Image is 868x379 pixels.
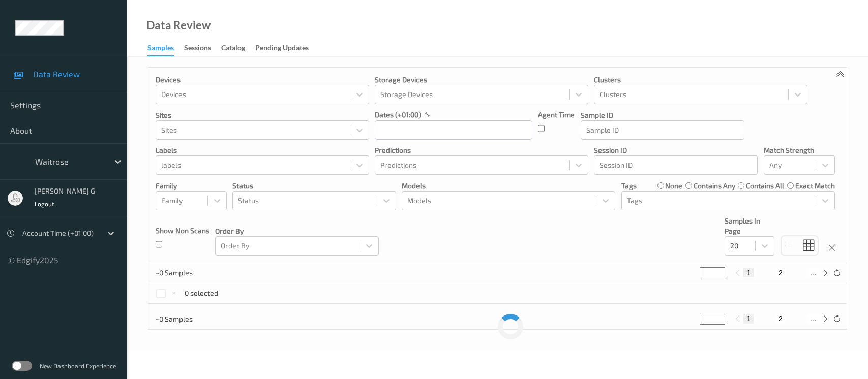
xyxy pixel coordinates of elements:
p: dates (+01:00) [375,110,421,120]
p: Storage Devices [375,75,588,85]
label: contains all [746,181,784,191]
p: Sample ID [581,110,744,120]
p: ~0 Samples [156,268,232,278]
label: exact match [795,181,835,191]
p: ~0 Samples [156,314,232,324]
div: Sessions [184,43,211,55]
button: 2 [775,314,786,323]
p: Samples In Page [725,216,774,236]
p: labels [156,145,369,155]
div: Pending Updates [255,43,309,55]
button: 2 [775,268,786,277]
p: Clusters [594,75,807,85]
a: Catalog [221,41,255,55]
p: Devices [156,75,369,85]
button: 1 [743,314,754,323]
label: none [665,181,682,191]
a: Sessions [184,41,221,55]
p: Status [232,181,396,191]
label: contains any [694,181,735,191]
p: Match Strength [764,145,835,155]
button: ... [807,314,820,323]
p: Predictions [375,145,588,155]
button: ... [807,268,820,277]
p: Family [156,181,227,191]
p: Order By [215,226,379,236]
p: 0 selected [185,288,218,298]
button: 1 [743,268,754,277]
a: Pending Updates [255,41,319,55]
p: Show Non Scans [156,226,209,236]
div: Data Review [146,20,211,30]
p: Models [402,181,615,191]
a: Samples [147,41,184,56]
p: Sites [156,110,369,120]
p: Agent Time [538,110,575,120]
p: Session ID [594,145,758,155]
p: Tags [621,181,637,191]
div: Samples [147,43,174,56]
div: Catalog [221,43,245,55]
